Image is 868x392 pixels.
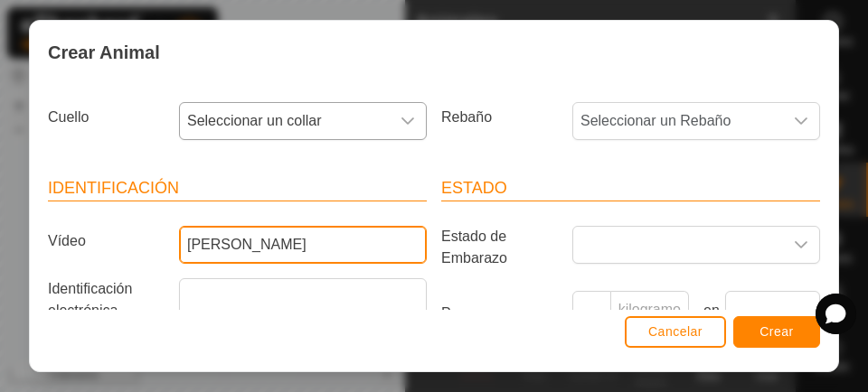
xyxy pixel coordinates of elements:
[648,324,703,339] font: Cancelar
[48,42,160,62] font: Crear Animal
[48,179,179,197] font: Identificación
[441,305,474,321] font: Peso
[48,233,86,248] font: Vídeo
[733,316,820,348] button: Crear
[759,324,794,339] font: Crear
[783,103,819,139] div: disparador desplegable
[625,316,726,348] button: Cancelar
[187,113,322,128] font: Seleccionar un collar
[618,302,681,317] font: kilogramo
[48,281,132,318] font: Identificación electrónica
[441,179,507,197] font: Estado
[703,303,720,318] font: en
[441,109,492,125] font: Rebaño
[573,103,783,139] span: Seleccionar un Rebaño
[783,227,819,263] div: disparador desplegable
[390,103,426,139] div: disparador desplegable
[441,229,507,266] font: Estado de Embarazo
[48,109,89,125] font: Cuello
[580,113,731,128] font: Seleccionar un Rebaño
[180,103,390,139] span: 2441816461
